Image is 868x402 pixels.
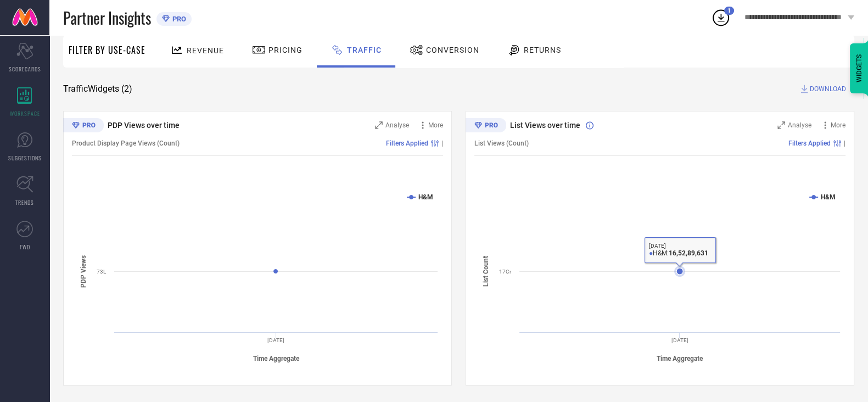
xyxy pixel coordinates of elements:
tspan: Time Aggregate [253,354,300,362]
span: Conversion [426,46,479,54]
span: Partner Insights [63,7,151,29]
span: More [831,121,845,129]
tspan: PDP Views [80,255,87,287]
span: Pricing [268,46,303,54]
div: Premium [63,118,104,135]
div: Open download list [711,8,731,27]
text: H&M [418,193,433,201]
svg: Zoom [375,121,383,129]
span: FWD [20,243,30,251]
span: SCORECARDS [9,65,41,73]
span: Filters Applied [788,139,831,147]
span: DOWNLOAD [810,83,846,94]
span: Returns [524,46,561,54]
span: 1 [727,7,731,14]
span: Product Display Page Views (Count) [72,139,180,147]
tspan: List Count [482,256,490,287]
text: 17Cr [499,269,512,275]
span: PRO [170,15,186,23]
text: [DATE] [671,337,688,343]
text: 73L [97,269,107,275]
span: TRENDS [15,198,34,206]
span: Traffic [347,46,382,54]
span: Filters Applied [386,139,428,147]
span: | [844,139,845,147]
div: Premium [466,118,506,135]
span: Traffic Widgets ( 2 ) [63,83,132,94]
text: [DATE] [267,337,284,343]
span: Analyse [788,121,811,129]
svg: Zoom [777,121,785,129]
text: H&M [821,193,836,201]
tspan: Time Aggregate [657,354,703,362]
span: List Views over time [510,121,580,130]
span: SUGGESTIONS [8,154,42,162]
span: Analyse [385,121,409,129]
span: List Views (Count) [474,139,529,147]
span: PDP Views over time [108,121,180,130]
span: Filter By Use-Case [69,43,145,57]
span: Revenue [187,46,224,55]
span: | [441,139,443,147]
span: More [428,121,443,129]
span: WORKSPACE [10,109,40,118]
